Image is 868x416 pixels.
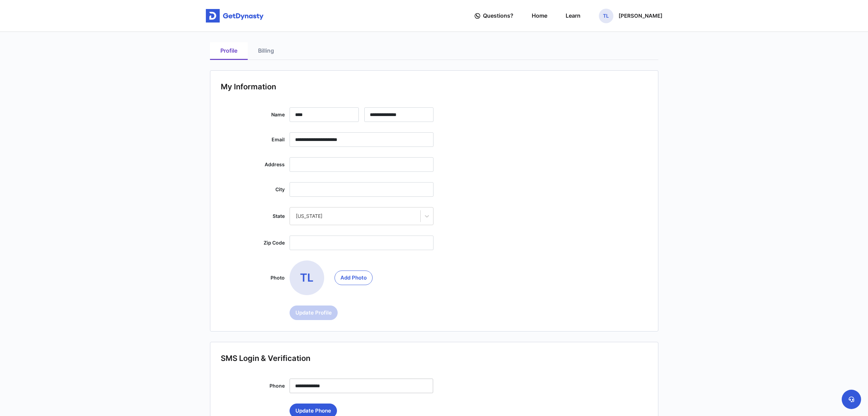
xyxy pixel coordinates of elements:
[210,42,248,60] a: Profile
[290,260,324,295] span: TL
[221,260,285,295] label: Photo
[599,9,613,23] span: TL
[619,13,663,19] p: [PERSON_NAME]
[221,157,285,172] label: Address
[335,271,373,285] button: TL
[296,213,414,220] div: [US_STATE]
[221,107,285,122] label: Name
[206,9,264,23] img: Get started for free with Dynasty Trust Company
[221,132,285,147] label: Email
[483,9,513,22] span: Questions?
[221,353,310,363] span: SMS Login & Verification
[248,42,284,60] a: Billing
[221,207,285,225] label: State
[566,6,581,26] a: Learn
[532,6,547,26] a: Home
[221,236,285,250] label: Zip Code
[599,9,663,23] button: TL[PERSON_NAME]
[221,82,276,92] span: My Information
[475,6,513,26] a: Questions?
[221,379,285,393] label: Phone
[221,182,285,197] label: City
